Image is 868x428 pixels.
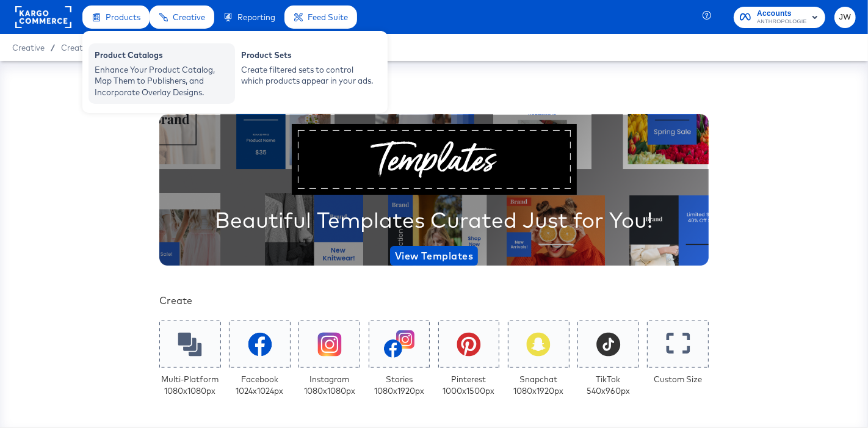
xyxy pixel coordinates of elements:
span: Feed Suite [308,12,348,22]
span: Reporting [237,12,275,22]
div: Custom Size [654,374,702,385]
div: Your Custom Templates [159,80,709,101]
div: Create [159,294,709,308]
div: Multi-Platform 1080 x 1080 px [161,374,219,396]
span: Products [106,12,140,22]
div: Beautiful Templates Curated Just for You! [215,205,653,235]
div: Snapchat 1080 x 1920 px [513,374,563,396]
a: Creative Home [61,43,118,53]
div: TikTok 540 x 960 px [587,374,630,396]
span: View Templates [395,247,473,264]
span: ANTHROPOLOGIE [757,17,807,27]
div: Pinterest 1000 x 1500 px [443,374,495,396]
button: JW [834,7,856,28]
div: Facebook 1024 x 1024 px [236,374,284,396]
button: AccountsANTHROPOLOGIE [734,7,825,28]
span: Creative [173,12,205,22]
span: Accounts [757,7,807,20]
div: Stories 1080 x 1920 px [374,374,424,396]
span: JW [839,10,851,24]
div: Instagram 1080 x 1080 px [304,374,355,396]
button: View Templates [390,246,478,266]
span: Creative [12,43,45,53]
span: / [45,43,61,53]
